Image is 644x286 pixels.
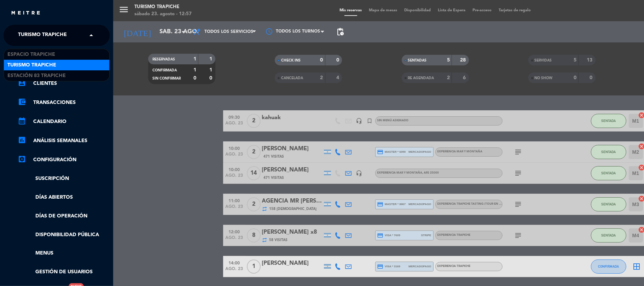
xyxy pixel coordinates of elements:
[18,175,110,183] a: Suscripción
[7,61,56,69] span: Turismo Trapiche
[18,156,110,164] a: Configuración
[18,231,110,239] a: Disponibilidad pública
[18,136,26,144] i: assessment
[11,11,41,16] img: MEITRE
[18,212,110,220] a: Días de Operación
[18,78,26,87] i: account_box
[18,98,110,107] a: account_balance_walletTransacciones
[18,193,110,202] a: Días abiertos
[7,72,66,80] span: Estación 83 Trapiche
[18,155,26,163] i: settings_applications
[18,117,110,126] a: calendar_monthCalendario
[18,136,110,145] a: assessmentANÁLISIS SEMANALES
[18,28,67,43] span: Turismo Trapiche
[336,28,344,36] span: pending_actions
[18,249,110,257] a: Menus
[18,117,26,125] i: calendar_month
[18,268,110,276] a: Gestión de usuarios
[18,98,26,106] i: account_balance_wallet
[18,79,110,88] a: account_boxClientes
[7,51,55,59] span: Espacio Trapiche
